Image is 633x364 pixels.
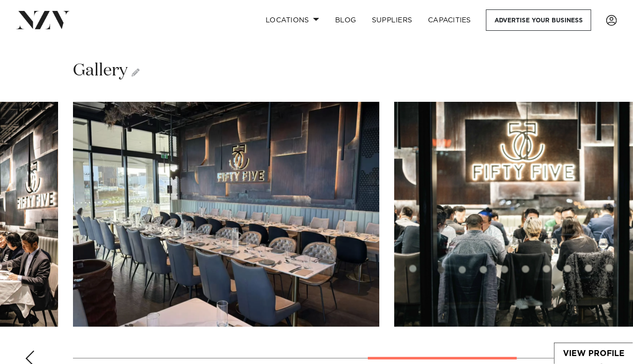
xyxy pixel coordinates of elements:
[327,9,364,31] a: BLOG
[486,9,591,31] a: Advertise your business
[73,102,379,327] swiper-slide: 4 / 5
[16,11,70,29] img: nzv-logo.png
[421,9,480,31] a: Capacities
[258,9,327,31] a: Locations
[364,9,420,31] a: SUPPLIERS
[555,343,633,364] a: View Profile
[73,102,379,327] img: V9zDaJSxQX9T8Z5Pfta4m9fFfmSC7wkVXIAs8Yzh.png
[73,60,140,82] h2: Gallery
